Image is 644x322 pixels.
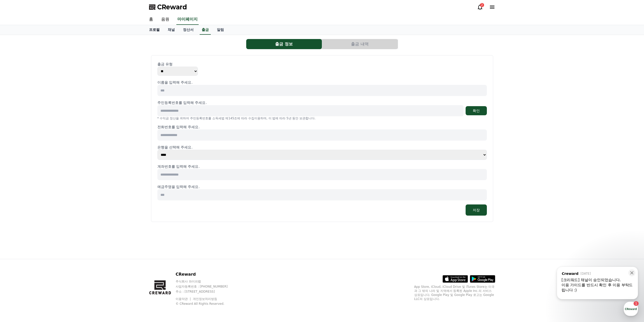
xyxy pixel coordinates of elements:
p: 예금주명을 입력해 주세요. [157,184,487,189]
p: CReward [176,271,237,277]
a: 설정 [65,161,97,173]
p: 계좌번호를 입력해 주세요. [157,164,487,169]
button: 저장 [466,204,487,216]
p: 사업자등록번호 : [PHONE_NUMBER] [176,285,237,289]
span: 대화 [46,168,52,173]
a: 1대화 [33,161,65,173]
span: 1 [51,160,53,164]
p: 주소 : [STREET_ADDRESS] [176,290,237,294]
p: 주식회사 와이피랩 [176,279,237,283]
p: © CReward All Rights Reserved. [176,302,237,306]
p: 주민등록번호를 입력해 주세요. [157,100,207,105]
a: 2 [477,4,483,10]
p: 출금 유형 [157,62,487,67]
a: 채널 [164,25,179,35]
a: 정산서 [179,25,198,35]
a: 홈 [2,161,33,173]
p: App Store, iCloud, iCloud Drive 및 iTunes Store는 미국과 그 밖의 나라 및 지역에서 등록된 Apple Inc.의 서비스 상표입니다. Goo... [414,285,495,301]
a: 홈 [145,14,157,25]
a: 개인정보처리방침 [193,297,217,301]
div: 2 [480,3,484,7]
a: 음원 [157,14,173,25]
a: 프로필 [145,25,164,35]
a: CReward [149,3,187,11]
button: 출금 정보 [246,39,322,49]
button: 확인 [466,106,487,115]
a: 알림 [213,25,228,35]
a: 출금 [200,25,211,35]
span: CReward [157,3,187,11]
a: 마이페이지 [176,14,199,25]
button: 출금 내역 [322,39,398,49]
span: 홈 [16,168,19,172]
p: 전화번호를 입력해 주세요. [157,124,487,129]
p: 이름을 입력해 주세요. [157,80,487,85]
p: * 수익금 정산을 위하여 주민등록번호를 소득세법 제145조에 따라 수집이용하며, 이 법에 따라 5년 동안 보관합니다. [157,116,487,120]
p: 은행을 선택해 주세요. [157,145,487,150]
a: 이용약관 [176,297,192,301]
span: 설정 [78,168,84,172]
